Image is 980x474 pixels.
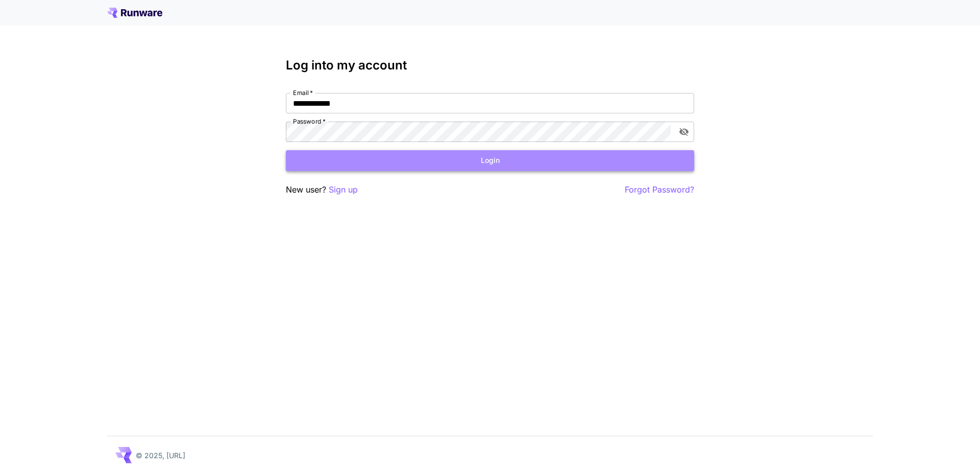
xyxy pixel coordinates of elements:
[286,150,694,171] button: Login
[293,117,326,126] label: Password
[286,183,358,196] p: New user?
[625,183,694,196] button: Forgot Password?
[293,88,313,97] label: Email
[675,123,693,141] button: toggle password visibility
[329,183,358,196] button: Sign up
[286,58,694,73] h3: Log into my account
[136,450,185,461] p: © 2025, [URL]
